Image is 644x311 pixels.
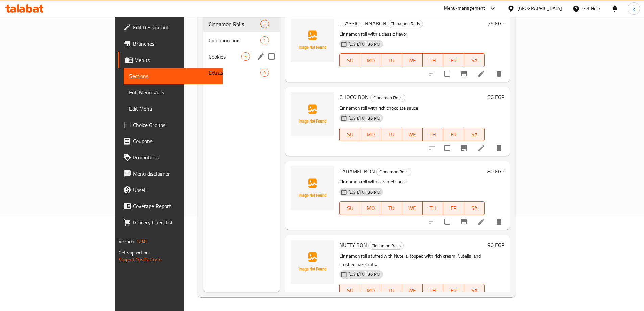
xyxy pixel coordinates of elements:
[339,128,360,141] button: SU
[209,36,261,44] span: Cinnabon box
[363,130,378,139] span: MO
[633,5,635,12] span: g
[402,201,423,215] button: WE
[384,55,399,65] span: TU
[342,203,358,213] span: SU
[345,271,383,277] span: [DATE] 04:36 PM
[371,94,405,102] span: Cinnamon Rolls
[260,36,269,44] div: items
[339,30,485,38] p: Cinnamon roll with a classic flavor
[339,201,360,215] button: SU
[342,130,358,139] span: SU
[256,51,266,62] button: edit
[133,23,217,31] span: Edit Restaurant
[446,203,461,213] span: FR
[203,32,280,48] div: Cinnabon box1
[467,286,482,295] span: SA
[423,128,443,141] button: TH
[119,237,135,246] span: Version:
[260,20,269,28] div: items
[209,69,261,77] div: Extras
[487,92,504,102] h6: 80 EGP
[203,65,280,81] div: Extras9
[405,130,420,139] span: WE
[129,105,217,113] span: Edit Menu
[456,214,472,230] button: Branch-specific-item
[360,284,381,297] button: MO
[388,20,423,28] span: Cinnamon Rolls
[464,53,485,67] button: SA
[133,153,217,161] span: Promotions
[381,284,402,297] button: TU
[384,130,399,139] span: TU
[242,53,249,60] span: 5
[118,117,223,133] a: Choice Groups
[491,66,507,82] button: delete
[384,203,399,213] span: TU
[363,203,378,213] span: MO
[444,4,485,13] div: Menu-management
[456,66,472,82] button: Branch-specific-item
[339,92,369,102] span: CHOCO BON
[477,144,485,152] a: Edit menu item
[209,20,261,28] span: Cinnamon Rolls
[291,240,334,284] img: NUTTY BON
[133,121,217,129] span: Choice Groups
[487,19,504,28] h6: 75 EGP
[124,84,223,101] a: Full Menu View
[124,101,223,117] a: Edit Menu
[342,286,358,295] span: SU
[133,137,217,145] span: Coupons
[118,182,223,198] a: Upsell
[118,165,223,182] a: Menu disclaimer
[381,128,402,141] button: TU
[425,203,440,213] span: TH
[446,130,461,139] span: FR
[291,166,334,210] img: CARAMEL BON
[456,140,472,156] button: Branch-specific-item
[134,56,217,64] span: Menus
[425,55,440,65] span: TH
[118,198,223,214] a: Coverage Report
[446,286,461,295] span: FR
[425,130,440,139] span: TH
[118,149,223,165] a: Promotions
[136,237,147,246] span: 1.0.0
[477,218,485,226] a: Edit menu item
[446,55,461,65] span: FR
[368,242,404,250] div: Cinnamon Rolls
[376,168,411,176] div: Cinnamon Rolls
[119,248,150,257] span: Get support on:
[405,203,420,213] span: WE
[363,286,378,295] span: MO
[339,240,367,250] span: NUTTY BON
[443,53,464,67] button: FR
[129,72,217,80] span: Sections
[443,128,464,141] button: FR
[129,88,217,96] span: Full Menu View
[345,189,383,195] span: [DATE] 04:36 PM
[209,52,242,61] span: Cookies
[119,255,162,264] a: Support.OpsPlatform
[291,92,334,136] img: CHOCO BON
[118,133,223,149] a: Coupons
[370,94,405,102] div: Cinnamon Rolls
[133,202,217,210] span: Coverage Report
[345,115,383,121] span: [DATE] 04:36 PM
[291,19,334,62] img: CLASSIC CINNABON
[133,170,217,178] span: Menu disclaimer
[381,201,402,215] button: TU
[203,16,280,32] div: Cinnamon Rolls4
[261,70,268,76] span: 9
[342,55,358,65] span: SU
[360,128,381,141] button: MO
[118,36,223,52] a: Branches
[467,55,482,65] span: SA
[423,53,443,67] button: TH
[360,201,381,215] button: MO
[381,53,402,67] button: TU
[402,53,423,67] button: WE
[363,55,378,65] span: MO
